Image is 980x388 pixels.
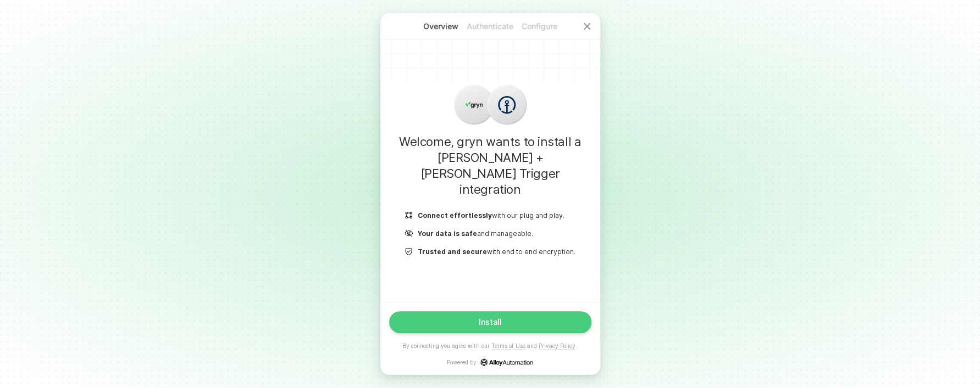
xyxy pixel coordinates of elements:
[498,96,516,114] img: icon
[418,211,564,220] p: with our plug and play.
[405,229,413,238] img: icon
[403,342,577,350] p: By connecting you agree with our and .
[418,211,492,220] b: Connect effortlessly
[398,134,583,198] h1: Welcome, gryn wants to install a [PERSON_NAME] + [PERSON_NAME] Trigger integration
[491,342,525,350] a: Terms of Use
[418,229,477,238] b: Your data is safe
[405,247,413,256] img: icon
[480,358,533,366] a: icon-success
[418,229,533,238] p: and manageable.
[539,342,575,350] a: Privacy Policy
[405,211,413,220] img: icon
[418,247,575,256] p: with end to end encryption.
[515,21,564,32] p: Configure
[466,21,515,32] p: Authenticate
[465,96,483,114] img: icon
[416,21,466,32] p: Overview
[583,22,591,31] span: icon-close
[479,318,502,327] div: Install
[389,311,591,333] button: Install
[446,358,533,366] p: Powered by
[418,248,487,256] b: Trusted and secure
